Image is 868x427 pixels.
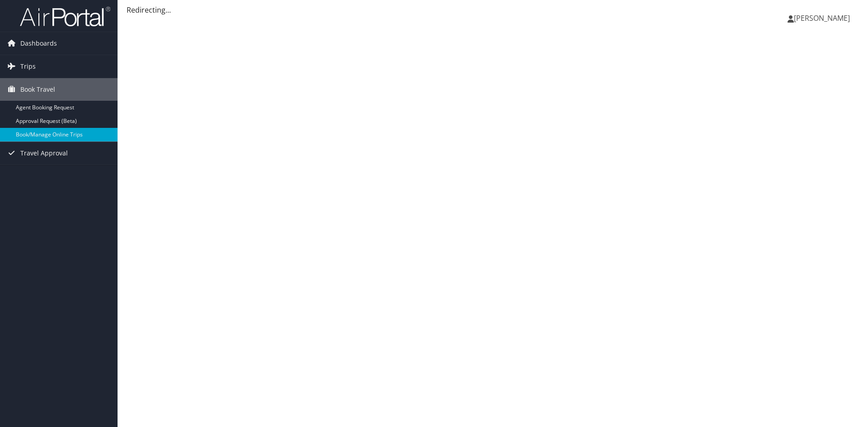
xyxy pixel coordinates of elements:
[127,5,859,15] div: Redirecting...
[20,6,110,27] img: airportal-logo.png
[20,142,68,164] span: Travel Approval
[20,32,57,55] span: Dashboards
[20,55,36,78] span: Trips
[20,78,55,101] span: Book Travel
[788,5,859,32] a: [PERSON_NAME]
[794,13,850,23] span: [PERSON_NAME]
